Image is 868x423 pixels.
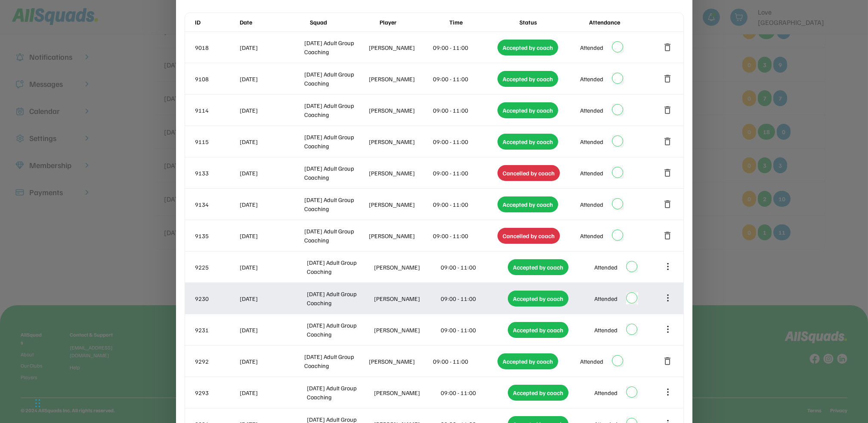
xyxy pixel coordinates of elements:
[594,294,618,303] div: Attended
[580,43,603,52] div: Attended
[497,40,558,55] div: Accepted by coach
[195,231,238,240] div: 9135
[304,132,367,150] div: [DATE] Adult Group Coaching
[240,43,303,52] div: [DATE]
[441,294,507,303] div: 09:00 - 11:00
[240,169,303,178] div: [DATE]
[304,227,367,245] div: [DATE] Adult Group Coaching
[594,388,618,397] div: Attended
[580,137,603,146] div: Attended
[580,106,603,115] div: Attended
[497,353,558,369] div: Accepted by coach
[240,18,308,27] div: Date
[433,231,496,240] div: 09:00 - 11:00
[195,74,238,83] div: 9108
[433,200,496,209] div: 09:00 - 11:00
[304,164,367,182] div: [DATE] Adult Group Coaching
[374,294,439,303] div: [PERSON_NAME]
[307,289,372,307] div: [DATE] Adult Group Coaching
[195,294,238,303] div: 9230
[195,388,238,397] div: 9293
[369,169,432,178] div: [PERSON_NAME]
[663,136,673,147] button: delete
[369,137,432,146] div: [PERSON_NAME]
[497,102,558,118] div: Accepted by coach
[380,18,448,27] div: Player
[441,325,507,334] div: 09:00 - 11:00
[497,71,558,87] div: Accepted by coach
[508,385,568,401] div: Accepted by coach
[195,106,238,115] div: 9114
[497,134,558,150] div: Accepted by coach
[497,196,558,212] div: Accepted by coach
[497,165,560,181] div: Cancelled by coach
[663,199,673,209] button: delete
[497,228,560,244] div: Cancelled by coach
[663,356,673,366] button: delete
[304,70,367,88] div: [DATE] Adult Group Coaching
[369,200,432,209] div: [PERSON_NAME]
[240,357,303,366] div: [DATE]
[240,263,306,272] div: [DATE]
[240,74,303,83] div: [DATE]
[433,106,496,115] div: 09:00 - 11:00
[508,291,568,307] div: Accepted by coach
[369,231,432,240] div: [PERSON_NAME]
[307,258,372,276] div: [DATE] Adult Group Coaching
[663,42,673,52] button: delete
[304,195,367,213] div: [DATE] Adult Group Coaching
[304,101,367,119] div: [DATE] Adult Group Coaching
[304,352,367,370] div: [DATE] Adult Group Coaching
[663,168,673,178] button: delete
[304,38,367,56] div: [DATE] Adult Group Coaching
[195,200,238,209] div: 9134
[433,169,496,178] div: 09:00 - 11:00
[441,263,507,272] div: 09:00 - 11:00
[195,43,238,52] div: 9018
[589,18,657,27] div: Attendance
[441,388,507,397] div: 09:00 - 11:00
[369,74,432,83] div: [PERSON_NAME]
[195,325,238,334] div: 9231
[195,18,238,27] div: ID
[580,169,603,178] div: Attended
[594,325,618,334] div: Attended
[195,357,238,366] div: 9292
[449,18,517,27] div: Time
[369,43,432,52] div: [PERSON_NAME]
[508,322,568,338] div: Accepted by coach
[310,18,378,27] div: Squad
[433,74,496,83] div: 09:00 - 11:00
[240,388,306,397] div: [DATE]
[580,74,603,83] div: Attended
[433,357,496,366] div: 09:00 - 11:00
[594,263,618,272] div: Attended
[240,137,303,146] div: [DATE]
[240,106,303,115] div: [DATE]
[519,18,587,27] div: Status
[374,325,439,334] div: [PERSON_NAME]
[580,357,603,366] div: Attended
[240,325,306,334] div: [DATE]
[369,357,432,366] div: [PERSON_NAME]
[307,383,372,402] div: [DATE] Adult Group Coaching
[580,231,603,240] div: Attended
[195,169,238,178] div: 9133
[663,105,673,115] button: delete
[195,263,238,272] div: 9225
[240,231,303,240] div: [DATE]
[195,137,238,146] div: 9115
[433,43,496,52] div: 09:00 - 11:00
[433,137,496,146] div: 09:00 - 11:00
[663,230,673,241] button: delete
[508,259,568,275] div: Accepted by coach
[240,294,306,303] div: [DATE]
[663,74,673,84] button: delete
[580,200,603,209] div: Attended
[307,321,372,339] div: [DATE] Adult Group Coaching
[369,106,432,115] div: [PERSON_NAME]
[374,388,439,397] div: [PERSON_NAME]
[240,200,303,209] div: [DATE]
[374,263,439,272] div: [PERSON_NAME]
